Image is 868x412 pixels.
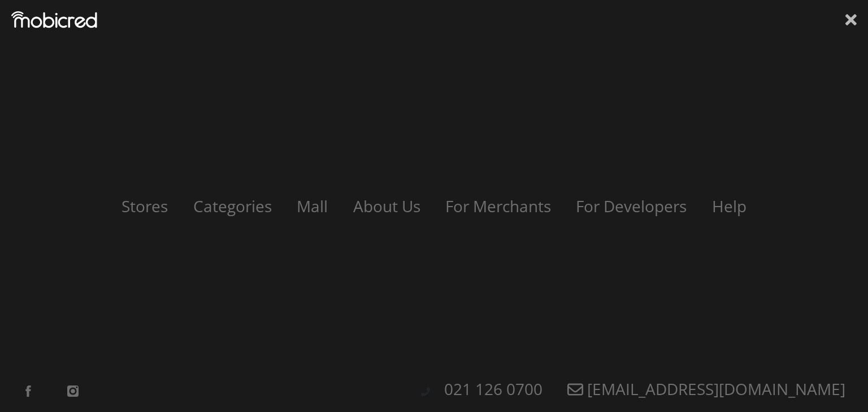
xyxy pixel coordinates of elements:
[433,378,554,400] a: 021 126 0700
[565,195,698,217] a: For Developers
[285,195,339,217] a: Mall
[182,195,283,217] a: Categories
[556,378,857,400] a: [EMAIL_ADDRESS][DOMAIN_NAME]
[342,195,432,217] a: About Us
[110,195,179,217] a: Stores
[701,195,758,217] a: Help
[434,195,562,217] a: For Merchants
[11,11,97,28] img: Mobicred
